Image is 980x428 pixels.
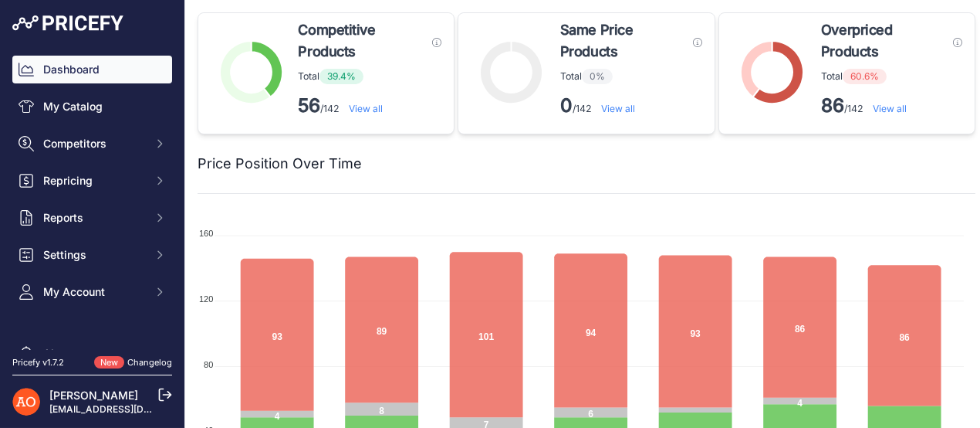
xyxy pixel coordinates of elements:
[43,173,144,189] span: Repricing
[49,389,138,402] a: [PERSON_NAME]
[298,93,441,118] p: /142
[12,356,64,369] div: Pricefy v1.7.2
[821,19,947,63] span: Overpriced Products
[349,103,383,114] a: View all
[94,356,124,369] span: New
[560,94,573,117] strong: 0
[12,241,172,269] button: Settings
[12,340,172,368] a: Alerts
[582,69,613,84] span: 0%
[204,360,213,369] tspan: 80
[12,278,172,306] button: My Account
[43,136,144,151] span: Competitors
[43,210,144,226] span: Reports
[298,19,426,63] span: Competitive Products
[49,403,211,415] a: [EMAIL_ADDRESS][DOMAIN_NAME]
[12,130,172,158] button: Competitors
[601,103,635,114] a: View all
[43,284,144,300] span: My Account
[199,229,213,238] tspan: 160
[12,93,172,121] a: My Catalog
[298,94,320,117] strong: 56
[12,167,172,195] button: Repricing
[198,153,362,175] h2: Price Position Over Time
[560,93,702,118] p: /142
[298,69,441,84] p: Total
[12,56,172,83] a: Dashboard
[319,69,363,84] span: 39.4%
[12,204,172,232] button: Reports
[821,94,844,117] strong: 86
[560,69,702,84] p: Total
[873,103,907,114] a: View all
[560,19,687,63] span: Same Price Products
[12,56,172,426] nav: Sidebar
[43,247,144,263] span: Settings
[127,357,172,368] a: Changelog
[821,69,962,84] p: Total
[843,69,887,84] span: 60.6%
[12,15,123,31] img: Pricefy Logo
[199,294,213,304] tspan: 120
[821,93,962,118] p: /142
